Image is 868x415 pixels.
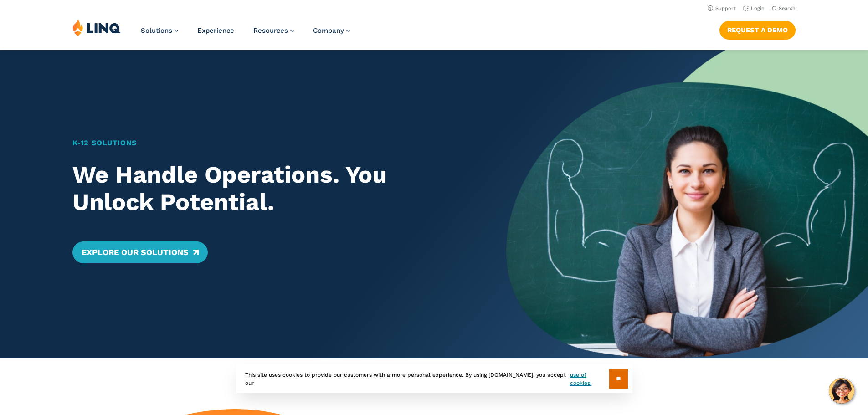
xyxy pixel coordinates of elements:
[506,50,868,358] img: Home Banner
[197,26,234,35] a: Experience
[141,26,172,35] span: Solutions
[141,19,350,49] nav: Primary Navigation
[253,26,288,35] span: Resources
[72,138,471,149] h1: K‑12 Solutions
[313,26,350,35] a: Company
[779,5,796,11] span: Search
[719,19,796,39] nav: Button Navigation
[719,21,796,39] a: Request a Demo
[236,364,632,393] div: This site uses cookies to provide our customers with a more personal experience. By using [DOMAIN...
[772,5,796,12] button: Open Search Bar
[829,378,854,404] button: Hello, have a question? Let’s chat.
[253,26,294,35] a: Resources
[72,161,471,216] h2: We Handle Operations. You Unlock Potential.
[72,19,121,36] img: LINQ | K‑12 Software
[708,5,736,11] a: Support
[72,241,208,263] a: Explore Our Solutions
[743,5,765,11] a: Login
[570,371,609,387] a: use of cookies.
[313,26,344,35] span: Company
[141,26,178,35] a: Solutions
